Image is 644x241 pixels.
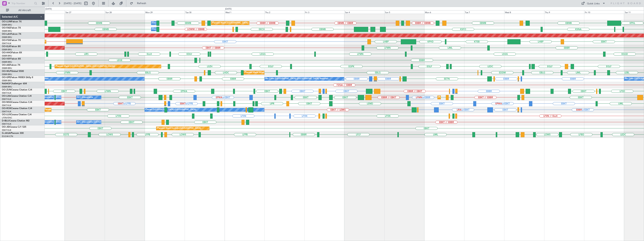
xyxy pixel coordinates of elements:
span: OO-ELK [2,45,10,48]
div: Tue 7 [464,10,504,14]
a: OO-ROKCessna Citation CJ4 [2,107,32,110]
a: OO-FAEFalcon 7X [2,27,21,29]
span: OO-ZUN [2,89,11,91]
a: EBBR/BRU [2,73,12,76]
a: EGGW/LTN [2,135,13,138]
span: OO-LXA [2,95,11,97]
div: A/C Unavailable [GEOGRAPHIC_DATA]-[GEOGRAPHIC_DATA] [77,119,137,125]
a: EBBR/BRU [2,30,12,32]
input: Trip Number [11,1,33,6]
a: OO-ZUNCessna Citation CJ4 [2,89,32,91]
span: OO-LAH [2,33,11,35]
div: Planned Maint Kortrijk-[GEOGRAPHIC_DATA] [157,126,201,131]
div: Sun 28 [105,10,145,14]
span: G-JAGA [2,132,11,134]
a: EBKT/KJK [2,98,11,101]
a: EBKT/KJK [2,104,11,107]
a: EBKT/KJK [2,92,11,94]
div: Tue 30 [185,10,225,14]
button: Refresh [128,0,151,6]
div: Mon 6 [424,10,464,14]
a: EBBR/BRU [2,79,12,82]
div: Mon 29 [145,10,185,14]
a: OO-FSXFalcon 7X [2,39,21,41]
a: OO-JIDCessna CJ1 525 [2,126,26,128]
span: D-IBLU [2,120,9,122]
div: Quick Links [587,2,600,6]
a: OO-LUXCessna Citation CJ4 [2,114,32,116]
div: Sat 27 [65,10,105,14]
span: Refresh [134,2,150,5]
span: OO-AIE [2,64,10,66]
span: OO-WLP [2,70,11,72]
a: N604GFChallenger 604 [2,83,27,85]
a: D-IBLUCessna Citation M2 [2,120,29,122]
span: OO-FSX [2,39,11,41]
div: Sun 5 [384,10,424,14]
div: Planned Maint Kortrijk-[GEOGRAPHIC_DATA] [439,95,482,100]
a: OO-AIEFalcon 7X [2,64,20,66]
a: EBKT/KJK [2,42,11,45]
a: OO-NSGCessna Citation CJ4 [2,101,32,103]
div: Thu 2 [264,10,304,14]
span: [DATE] - [DATE] [64,2,81,5]
div: No Crew [GEOGRAPHIC_DATA] ([GEOGRAPHIC_DATA] National) [266,76,328,82]
div: Wed 8 [504,10,544,14]
span: OO-HHO [2,52,12,54]
span: All Aircraft [10,9,40,12]
a: EBBR/BRU [2,54,12,57]
a: EBBR/BRU [2,23,12,26]
span: OO-GPE [2,76,11,79]
div: Fri 10 [584,10,624,14]
a: EBBR/BRU [2,36,12,39]
div: Owner Melsbroek Air Base [152,20,178,26]
a: OO-VSFFalcon 8X [2,58,21,60]
a: OO-LUMFalcon 7X [2,21,22,23]
div: Planned Maint [GEOGRAPHIC_DATA] ([GEOGRAPHIC_DATA] National) [212,20,280,26]
div: Planned Maint [GEOGRAPHIC_DATA] ([GEOGRAPHIC_DATA]) [56,64,115,69]
div: [DATE] [45,8,52,11]
div: Fri 3 [304,10,344,14]
a: LFSN/ENC [2,116,12,119]
span: OO-JID [2,126,10,128]
a: OO-LAHFalcon 7X [2,33,21,35]
button: All Aircraft [4,7,41,13]
a: EBBR/BRU [2,67,12,70]
div: Wed 1 [225,10,265,14]
span: OO-LUM [2,21,11,23]
span: OO-LUX [2,114,11,116]
span: OO-ROK [2,107,11,110]
span: OO-FAE [2,27,11,29]
a: EBBR/BRU [2,61,12,63]
a: OO-LXACessna Citation CJ4 [2,95,32,97]
span: OO-NSG [2,101,11,103]
div: Sat 4 [344,10,384,14]
a: EBKT/KJK [2,110,11,113]
div: Owner Melsbroek Air Base [152,26,178,32]
div: Fri 26 [25,10,65,14]
div: Thu 9 [544,10,584,14]
a: EBKT/KJK [2,129,11,132]
div: Planned Maint Milan (Linate) [245,70,272,75]
a: OO-WLPGlobal 5500 [2,70,24,72]
a: OO-HHOFalcon 8X [2,52,22,54]
a: EBBR/BRU [2,48,12,51]
span: OO-VSF [2,58,11,60]
div: Owner [GEOGRAPHIC_DATA]-[GEOGRAPHIC_DATA] [146,107,196,113]
button: Quick Links [579,0,607,6]
a: EBBR/BRU [2,85,12,88]
a: OO-ELKFalcon 8X [2,45,21,48]
div: [DATE] [225,8,232,11]
a: OO-GPEFalcon 900EX EASy II [2,76,33,79]
div: A/C Unavailable [77,95,93,100]
a: EBKT/KJK [2,123,11,125]
span: N604GF [2,83,11,85]
a: G-JAGAPhenom 300 [2,132,24,134]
